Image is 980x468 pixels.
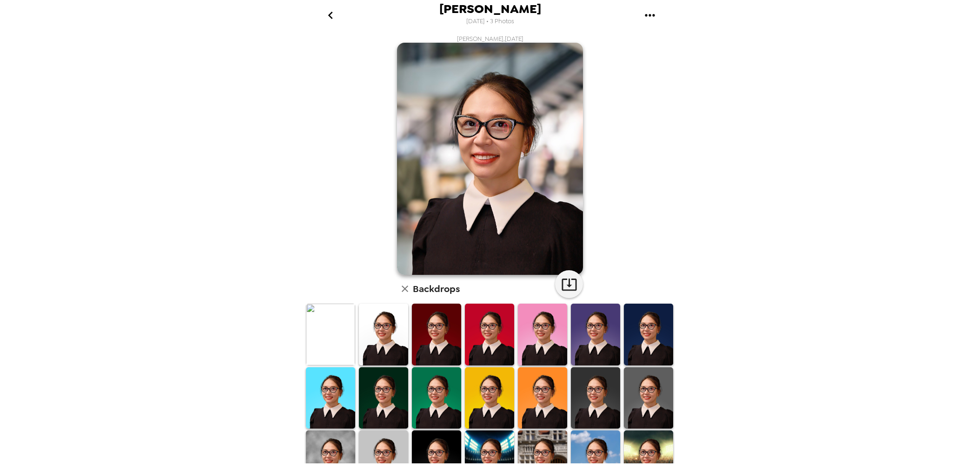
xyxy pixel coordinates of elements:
img: Original [306,304,355,365]
span: [PERSON_NAME] [439,3,541,15]
img: user [397,43,583,275]
span: [PERSON_NAME] , [DATE] [457,35,523,43]
h6: Backdrops [413,281,460,296]
span: [DATE] • 3 Photos [466,15,514,28]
